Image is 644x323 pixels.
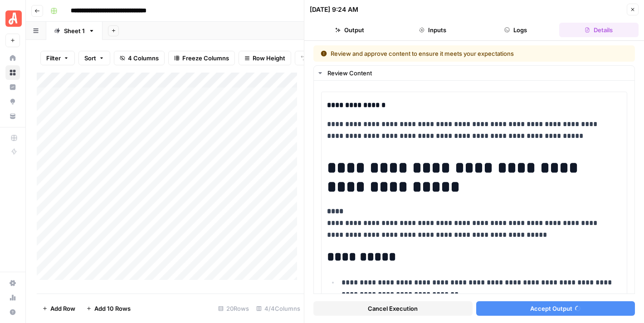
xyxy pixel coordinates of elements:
[314,66,634,80] button: Review Content
[476,23,556,37] button: Logs
[94,304,131,313] span: Add 10 Rows
[5,305,20,319] button: Help + Support
[128,54,159,63] span: 4 Columns
[114,51,165,65] button: 4 Columns
[530,304,572,313] span: Accept Output
[50,304,75,313] span: Add Row
[64,26,85,35] div: Sheet 1
[310,5,358,14] div: [DATE] 9:24 AM
[327,69,629,78] div: Review Content
[5,109,20,123] a: Your Data
[78,51,110,65] button: Sort
[368,304,418,313] span: Cancel Execution
[5,51,20,65] a: Home
[393,23,472,37] button: Inputs
[5,94,20,109] a: Opportunities
[84,54,96,63] span: Sort
[168,51,235,65] button: Freeze Columns
[559,23,639,37] button: Details
[182,54,229,63] span: Freeze Columns
[253,301,304,316] div: 4/4 Columns
[5,290,20,305] a: Usage
[476,301,635,316] button: Accept Output
[5,80,20,94] a: Insights
[5,276,20,290] a: Settings
[46,54,61,63] span: Filter
[321,49,571,58] div: Review and approve content to ensure it meets your expectations
[37,301,81,316] button: Add Row
[5,10,22,27] img: Angi Logo
[5,7,20,30] button: Workspace: Angi
[46,22,102,40] a: Sheet 1
[239,51,291,65] button: Row Height
[81,301,136,316] button: Add 10 Rows
[313,301,473,316] button: Cancel Execution
[40,51,75,65] button: Filter
[253,54,285,63] span: Row Height
[310,23,389,37] button: Output
[215,301,253,316] div: 20 Rows
[5,65,20,80] a: Browse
